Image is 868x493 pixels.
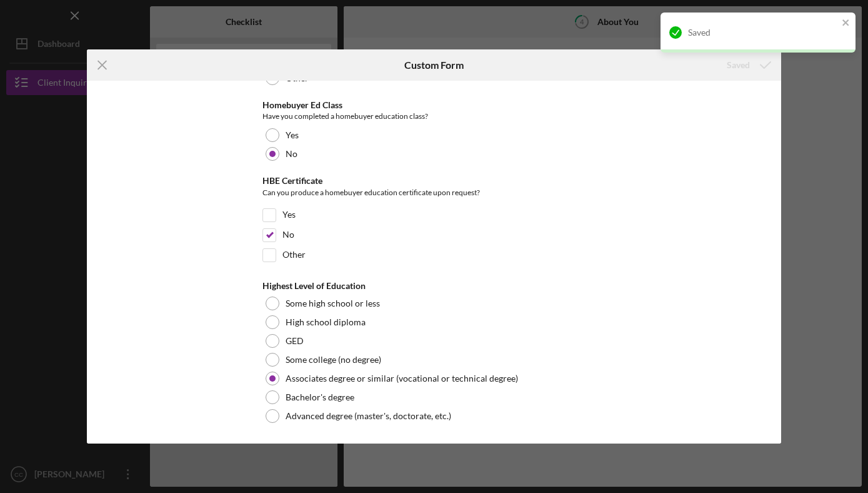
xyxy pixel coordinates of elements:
[282,249,306,262] label: Other
[286,317,366,327] label: High school diploma
[262,186,606,202] div: Can you produce a homebuyer education certificate upon request?
[286,149,297,159] label: No
[262,100,606,110] div: Homebuyer Ed Class
[286,374,518,384] label: Associates degree or similar (vocational or technical degree)
[286,130,299,140] label: Yes
[286,355,381,365] label: Some college (no degree)
[286,411,451,421] label: Advanced degree (master's, doctorate, etc.)
[842,18,851,29] button: close
[262,110,606,123] div: Have you completed a homebuyer education class?
[404,59,464,71] h6: Custom Form
[282,229,294,241] label: No
[282,209,296,221] label: Yes
[286,298,380,308] label: Some high school or less
[262,176,606,186] div: HBE Certificate
[688,28,838,38] div: Saved
[262,281,606,291] div: Highest Level of Education
[286,392,354,402] label: Bachelor's degree
[286,336,304,346] label: GED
